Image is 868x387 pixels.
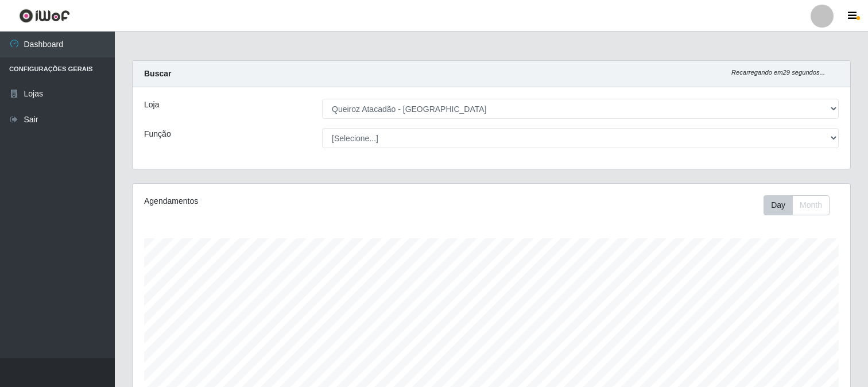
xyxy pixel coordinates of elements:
strong: Buscar [144,69,171,78]
button: Day [764,195,793,215]
label: Função [144,128,171,140]
i: Recarregando em 29 segundos... [731,69,825,76]
img: CoreUI Logo [19,9,70,23]
label: Loja [144,99,159,111]
div: Toolbar with button groups [764,195,839,215]
div: First group [764,195,830,215]
div: Agendamentos [144,195,424,207]
button: Month [792,195,830,215]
